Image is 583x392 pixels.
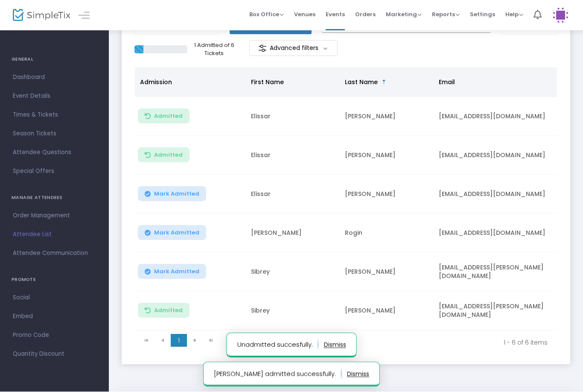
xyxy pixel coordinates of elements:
button: Mark Admitted [138,264,206,279]
button: Mark Admitted [138,225,206,240]
td: [EMAIL_ADDRESS][DOMAIN_NAME] [434,214,562,253]
span: Orders [355,4,376,26]
span: Promo Code [13,330,96,341]
span: Embed [13,311,96,322]
span: Attendee Communication [13,248,96,259]
h4: PROMOTE [12,272,97,289]
span: Venues [294,4,315,26]
span: Times & Tickets [13,110,96,121]
td: [EMAIL_ADDRESS][PERSON_NAME][DOMAIN_NAME] [434,292,562,331]
span: Settings [470,4,495,26]
td: [PERSON_NAME] [246,214,340,253]
button: Mark Admitted [138,187,206,202]
span: Admitted [154,113,183,120]
img: filter [258,44,267,53]
span: Box Office [249,11,284,19]
m-button: Advanced filters [249,41,338,56]
td: Elissar [246,175,340,214]
td: Elissar [246,136,340,175]
span: Special Offers [13,166,96,177]
td: [PERSON_NAME] [340,175,434,214]
span: Dashboard [13,72,96,83]
span: Event Details [13,91,96,102]
span: Email [439,78,455,87]
td: [PERSON_NAME] [340,97,434,136]
p: 1 Admitted of 6 Tickets [191,41,238,58]
td: Elissar [246,97,340,136]
button: Admitted [138,303,189,318]
span: Sortable [381,79,388,86]
span: Season Tickets [13,129,96,140]
span: Last Name [345,78,378,87]
span: First Name [251,78,284,87]
span: Quantity Discount [13,349,96,360]
span: Page 1 [171,334,187,347]
h4: GENERAL [12,51,97,68]
td: [PERSON_NAME] [340,136,434,175]
td: Sibrey [246,292,340,331]
td: Rogin [340,214,434,253]
td: [PERSON_NAME] [340,292,434,331]
td: [EMAIL_ADDRESS][DOMAIN_NAME] [434,136,562,175]
span: Help [505,11,523,19]
span: Mark Admitted [154,230,199,237]
td: [EMAIL_ADDRESS][PERSON_NAME][DOMAIN_NAME] [434,253,562,292]
p: [PERSON_NAME] admitted successfully. [214,367,341,381]
span: Mark Admitted [154,191,199,198]
kendo-pager-info: 1 - 6 of 6 items [340,334,548,351]
button: dismiss [324,338,346,352]
h4: MANAGE ATTENDEES [12,190,97,207]
p: Unadmitted succesfully. [237,338,318,352]
button: Admitted [138,109,189,124]
span: Admitted [154,307,183,314]
button: dismiss [347,367,369,381]
td: [PERSON_NAME] [340,253,434,292]
span: Mark Admitted [154,269,199,275]
span: Admitted [154,152,183,159]
span: Events [326,4,345,26]
button: Admitted [138,148,189,163]
td: Sibrey [246,253,340,292]
span: Social [13,293,96,304]
div: Data table [135,67,557,331]
span: Admission [140,78,172,87]
span: Attendee List [13,229,96,240]
span: Attendee Questions [13,147,96,158]
td: [EMAIL_ADDRESS][DOMAIN_NAME] [434,175,562,214]
span: Marketing [386,11,422,19]
td: [EMAIL_ADDRESS][DOMAIN_NAME] [434,97,562,136]
span: Order Management [13,211,96,222]
span: Reports [432,11,460,19]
